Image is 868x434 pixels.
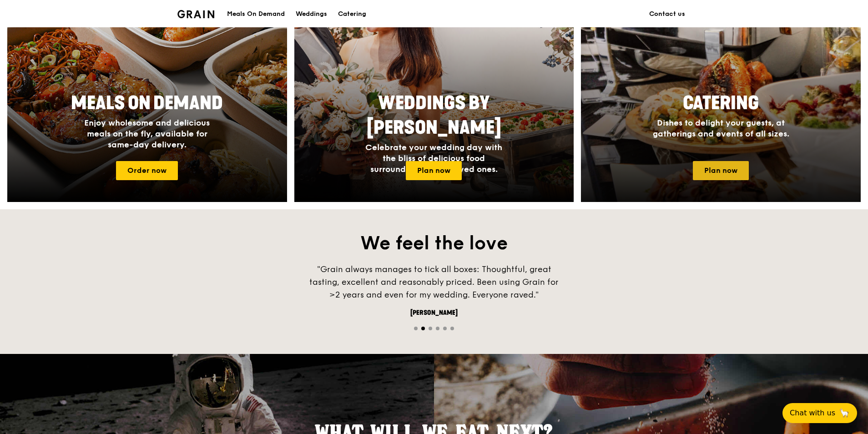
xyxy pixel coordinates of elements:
[298,263,570,301] div: "Grain always manages to tick all boxes: Thoughtful, great tasting, excellent and reasonably pric...
[290,0,333,28] a: Weddings
[653,118,789,139] span: Dishes to delight your guests, at gatherings and events of all sizes.
[790,408,835,419] span: Chat with us
[839,408,850,419] span: 🦙
[365,142,502,174] span: Celebrate your wedding day with the bliss of delicious food surrounded by your loved ones.
[782,403,857,423] button: Chat with us🦙
[333,0,372,28] a: Catering
[429,327,432,330] span: Go to slide 3
[296,0,327,28] div: Weddings
[421,327,425,330] span: Go to slide 2
[227,0,285,28] div: Meals On Demand
[84,118,210,150] span: Enjoy wholesome and delicious meals on the fly, available for same-day delivery.
[644,0,691,28] a: Contact us
[116,161,178,180] a: Order now
[338,0,366,28] div: Catering
[71,92,223,114] span: Meals On Demand
[414,327,418,330] span: Go to slide 1
[443,327,447,330] span: Go to slide 5
[177,10,214,18] img: Grain
[436,327,439,330] span: Go to slide 4
[298,308,570,318] div: [PERSON_NAME]
[450,327,454,330] span: Go to slide 6
[406,161,462,180] a: Plan now
[683,92,759,114] span: Catering
[367,92,501,139] span: Weddings by [PERSON_NAME]
[693,161,749,180] a: Plan now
